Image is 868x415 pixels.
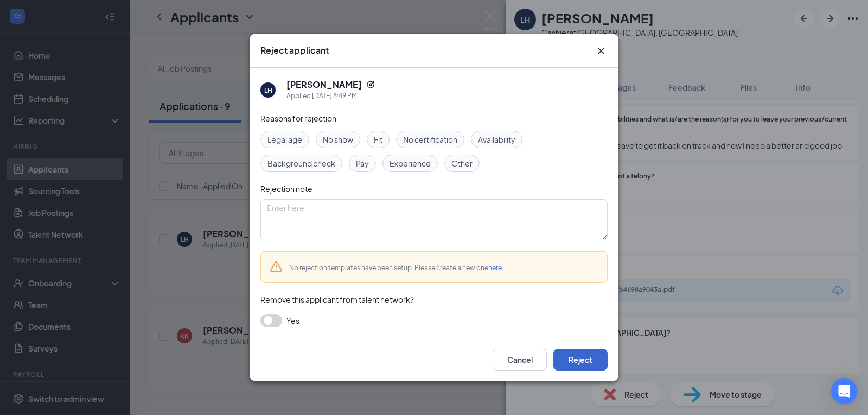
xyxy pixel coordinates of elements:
span: Fit [374,133,382,145]
span: Other [451,157,473,169]
div: Applied [DATE] 8:49 PM [286,91,375,101]
h5: [PERSON_NAME] [286,79,362,91]
button: Cancel [493,349,547,371]
a: here [488,264,502,272]
button: Close [595,44,608,58]
span: Experience [390,157,431,169]
span: Reasons for rejection [260,113,336,123]
svg: Cross [595,44,608,58]
span: Legal age [267,133,302,145]
span: Rejection note [260,184,312,194]
span: Remove this applicant from talent network? [260,295,414,304]
svg: Warning [270,260,283,273]
span: No show [323,133,353,145]
span: Yes [286,314,299,327]
span: No rejection templates have been setup. Please create a new one . [289,264,503,272]
span: Availability [478,133,515,145]
h3: Reject applicant [260,44,329,56]
span: Pay [356,157,369,169]
span: No certification [403,133,457,145]
div: LH [264,86,272,95]
div: Open Intercom Messenger [831,378,857,404]
button: Reject [553,349,608,371]
span: Background check [267,157,335,169]
svg: Reapply [366,80,375,89]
